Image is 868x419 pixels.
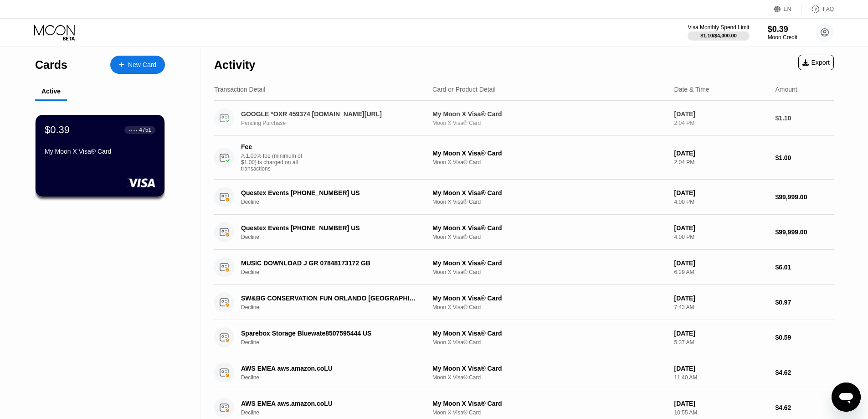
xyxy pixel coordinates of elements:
[241,153,309,172] div: A 1.00% fee (minimum of $1.00) is charged on all transactions
[41,88,61,95] div: Active
[432,339,667,346] div: Moon X Visa® Card
[674,189,768,197] div: [DATE]
[674,400,768,407] div: [DATE]
[241,304,431,310] div: Decline
[241,259,418,267] div: MUSIC DOWNLOAD J GR 07848173172 GB
[45,124,70,136] div: $0.39
[674,269,768,275] div: 6:29 AM
[688,24,749,41] div: Visa Monthly Spend Limit$1.10/$4,000.00
[674,159,768,166] div: 2:04 PM
[241,120,431,126] div: Pending Purchase
[775,193,834,201] div: $99,999.00
[432,259,667,267] div: My Moon X Visa® Card
[674,295,768,302] div: [DATE]
[432,150,667,157] div: My Moon X Visa® Card
[214,101,834,136] div: GOOGLE *OXR 459374 [DOMAIN_NAME][URL]Pending PurchaseMy Moon X Visa® CardMoon X Visa® Card[DATE]2...
[802,59,830,66] div: Export
[241,339,431,346] div: Decline
[768,34,797,41] div: Moon Credit
[775,334,834,341] div: $0.59
[674,120,768,126] div: 2:04 PM
[823,6,834,12] div: FAQ
[241,199,431,205] div: Decline
[775,114,834,122] div: $1.10
[775,299,834,306] div: $0.97
[214,320,834,355] div: Sparebox Storage Bluewate8507595444 USDeclineMy Moon X Visa® CardMoon X Visa® Card[DATE]5:37 AM$0.59
[775,264,834,271] div: $6.01
[802,5,834,14] div: FAQ
[674,86,709,93] div: Date & Time
[775,404,834,411] div: $4.62
[241,224,418,232] div: Questex Events [PHONE_NUMBER] US
[674,374,768,381] div: 11:40 AM
[674,150,768,157] div: [DATE]
[241,110,418,118] div: GOOGLE *OXR 459374 [DOMAIN_NAME][URL]
[128,129,138,131] div: ● ● ● ●
[432,86,496,93] div: Card or Product Detail
[432,199,667,205] div: Moon X Visa® Card
[432,400,667,407] div: My Moon X Visa® Card
[241,295,418,302] div: SW&BG CONSERVATION FUN ORLANDO [GEOGRAPHIC_DATA]
[798,55,834,70] div: Export
[775,369,834,376] div: $4.62
[674,199,768,205] div: 4:00 PM
[214,86,265,93] div: Transaction Detail
[700,33,737,38] div: $1.10 / $4,000.00
[214,215,834,250] div: Questex Events [PHONE_NUMBER] USDeclineMy Moon X Visa® CardMoon X Visa® Card[DATE]4:00 PM$99,999.00
[674,339,768,346] div: 5:37 AM
[432,120,667,126] div: Moon X Visa® Card
[674,110,768,118] div: [DATE]
[768,25,797,41] div: $0.39Moon Credit
[110,56,165,74] div: New Card
[775,86,797,93] div: Amount
[432,365,667,372] div: My Moon X Visa® Card
[241,189,418,197] div: Questex Events [PHONE_NUMBER] US
[432,330,667,337] div: My Moon X Visa® Card
[35,58,67,72] div: Cards
[36,115,164,197] div: $0.39● ● ● ●4751My Moon X Visa® Card
[432,295,667,302] div: My Moon X Visa® Card
[432,304,667,310] div: Moon X Visa® Card
[139,127,151,133] div: 4751
[128,61,156,69] div: New Card
[241,365,418,372] div: AWS EMEA aws.amazon.coLU
[241,143,305,150] div: Fee
[241,409,431,416] div: Decline
[432,159,667,166] div: Moon X Visa® Card
[241,234,431,240] div: Decline
[214,250,834,285] div: MUSIC DOWNLOAD J GR 07848173172 GBDeclineMy Moon X Visa® CardMoon X Visa® Card[DATE]6:29 AM$6.01
[432,374,667,381] div: Moon X Visa® Card
[241,330,418,337] div: Sparebox Storage Bluewate8507595444 US
[214,180,834,215] div: Questex Events [PHONE_NUMBER] USDeclineMy Moon X Visa® CardMoon X Visa® Card[DATE]4:00 PM$99,999.00
[832,383,861,412] iframe: Button to launch messaging window
[432,409,667,416] div: Moon X Visa® Card
[432,269,667,275] div: Moon X Visa® Card
[241,269,431,275] div: Decline
[432,110,667,118] div: My Moon X Visa® Card
[241,400,418,407] div: AWS EMEA aws.amazon.coLU
[45,148,155,155] div: My Moon X Visa® Card
[774,5,802,14] div: EN
[674,409,768,416] div: 10:55 AM
[688,24,749,31] div: Visa Monthly Spend Limit
[674,365,768,372] div: [DATE]
[768,25,797,34] div: $0.39
[674,259,768,267] div: [DATE]
[674,234,768,240] div: 4:00 PM
[775,154,834,161] div: $1.00
[674,224,768,232] div: [DATE]
[432,189,667,197] div: My Moon X Visa® Card
[432,234,667,240] div: Moon X Visa® Card
[775,228,834,236] div: $99,999.00
[241,374,431,381] div: Decline
[214,136,834,180] div: FeeA 1.00% fee (minimum of $1.00) is charged on all transactionsMy Moon X Visa® CardMoon X Visa® ...
[214,285,834,320] div: SW&BG CONSERVATION FUN ORLANDO [GEOGRAPHIC_DATA]DeclineMy Moon X Visa® CardMoon X Visa® Card[DATE...
[674,330,768,337] div: [DATE]
[784,6,791,12] div: EN
[432,224,667,232] div: My Moon X Visa® Card
[214,355,834,390] div: AWS EMEA aws.amazon.coLUDeclineMy Moon X Visa® CardMoon X Visa® Card[DATE]11:40 AM$4.62
[674,304,768,310] div: 7:43 AM
[214,58,255,72] div: Activity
